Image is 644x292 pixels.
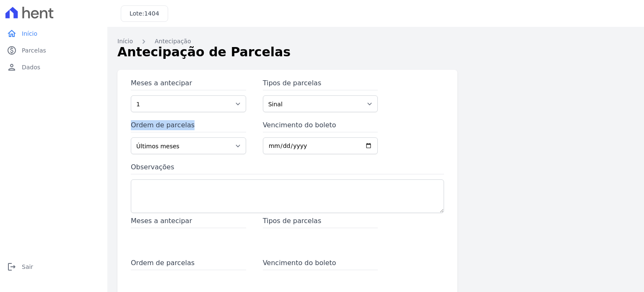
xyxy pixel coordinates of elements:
label: Vencimento do boleto [263,120,378,132]
span: Dados [22,63,40,71]
i: person [7,62,17,72]
span: Parcelas [22,46,46,55]
h3: Lote: [130,9,159,18]
span: Meses a antecipar [131,216,246,228]
span: Tipos de parcelas [263,216,378,228]
i: home [7,29,17,39]
span: 1404 [144,10,159,17]
label: Meses a antecipar [131,78,246,90]
a: paidParcelas [3,42,104,59]
i: logout [7,262,17,272]
label: Tipos de parcelas [263,78,378,90]
h1: Antecipação de Parcelas [117,42,634,61]
label: Ordem de parcelas [131,120,246,132]
span: Vencimento do boleto [263,258,378,270]
i: paid [7,45,17,55]
span: Ordem de parcelas [131,258,246,270]
a: Antecipação [155,37,191,46]
label: Observações [131,162,444,174]
a: homeInício [3,25,104,42]
a: logoutSair [3,258,104,275]
span: Sair [22,263,33,271]
a: personDados [3,59,104,76]
nav: Breadcrumb [117,37,634,46]
span: Início [22,29,37,38]
a: Início [117,37,133,46]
